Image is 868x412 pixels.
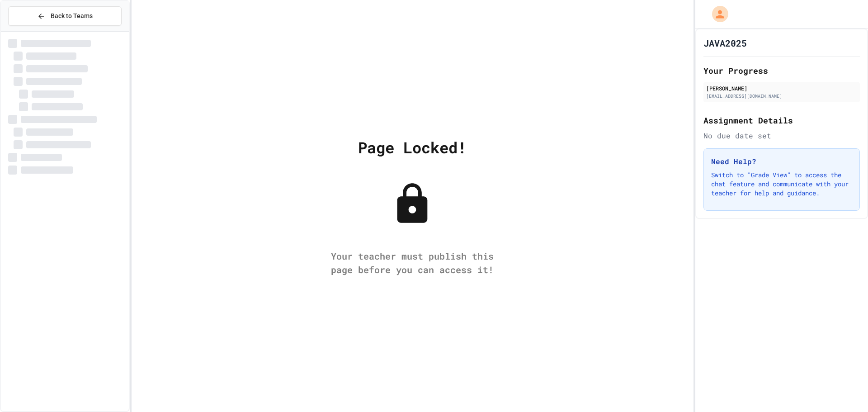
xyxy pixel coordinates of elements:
p: Switch to "Grade View" to access the chat feature and communicate with your teacher for help and ... [711,170,852,198]
h1: JAVA2025 [703,37,747,49]
div: No due date set [703,130,860,141]
h2: Your Progress [703,64,860,77]
div: [EMAIL_ADDRESS][DOMAIN_NAME] [706,93,857,99]
button: Back to Teams [8,6,122,26]
div: My Account [703,4,731,24]
div: [PERSON_NAME] [706,84,857,92]
h3: Need Help? [711,156,852,167]
div: Your teacher must publish this page before you can access it! [322,249,503,276]
div: Page Locked! [358,136,467,159]
span: Back to Teams [51,11,93,21]
h2: Assignment Details [703,114,860,127]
